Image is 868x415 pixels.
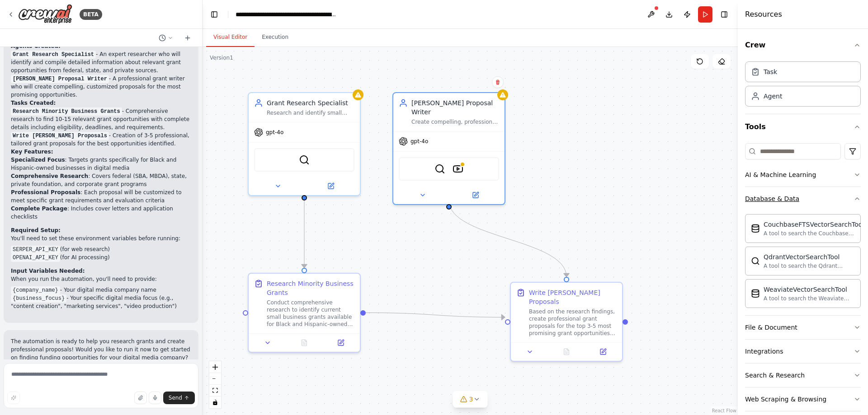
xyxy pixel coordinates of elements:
div: [PERSON_NAME] Proposal Writer [411,98,499,117]
button: Visual Editor [206,28,255,47]
button: No output available [285,337,324,348]
strong: Specialized Focus [11,157,65,163]
img: Logo [18,4,72,24]
div: A tool to search the Weaviate database for relevant information on internal documents. [764,295,855,302]
a: React Flow attribution [712,408,736,413]
div: Create compelling, professional grant proposals tailored to each identified funding opportunity, ... [411,118,499,126]
button: Database & Data [745,187,861,210]
button: Open in side panel [450,190,501,201]
button: zoom out [209,373,221,385]
strong: Key Features: [11,149,53,155]
button: AI & Machine Learning [745,163,861,187]
div: Write [PERSON_NAME] Proposals [529,288,617,306]
button: No output available [547,346,586,357]
code: {company_name} [11,286,60,294]
li: : Each proposal will be customized to meet specific grant requirements and evaluation criteria [11,188,191,205]
div: Research Minority Business Grants [267,279,354,297]
h4: Resources [745,9,782,20]
button: Upload files [134,392,147,404]
div: Agent [764,92,782,101]
li: - Your specific digital media focus (e.g., "content creation", "marketing services", "video produ... [11,294,191,310]
button: zoom in [209,361,221,373]
li: : Includes cover letters and application checklists [11,205,191,221]
img: WeaviateVectorSearchTool [751,289,760,298]
img: SerperDevTool [299,154,310,165]
li: - Your digital media company name [11,286,191,294]
img: CouchbaseFTSVectorSearchTool [751,224,760,233]
div: Integrations [745,347,783,356]
div: Task [764,67,777,76]
button: fit view [209,385,221,396]
button: Send [163,392,195,404]
p: - Comprehensive research to find 10-15 relevant grant opportunities with complete details includi... [11,107,191,131]
div: Database & Data [745,210,861,315]
div: Search & Research [745,371,805,380]
p: When you run the automation, you'll need to provide: [11,275,191,283]
div: Write [PERSON_NAME] ProposalsBased on the research findings, create professional grant proposals ... [510,282,623,362]
code: OPENAI_API_KEY [11,254,60,262]
li: : Targets grants specifically for Black and Hispanic-owned businesses in digital media [11,156,191,172]
strong: Required Setup: [11,227,61,233]
strong: Tasks Created: [11,100,56,106]
g: Edge from 396b0f2a-eb8e-4fcc-b934-1f772ae65775 to 13b772a8-effc-4657-af6f-c0b29a504781 [300,201,309,268]
button: Click to speak your automation idea [149,392,161,404]
div: Crew [745,58,861,114]
button: Switch to previous chat [155,33,177,43]
code: Research Minority Business Grants [11,107,122,116]
button: File & Document [745,316,861,339]
p: - Creation of 3-5 professional, tailored grant proposals for the best opportunities identified. [11,131,191,148]
img: YoutubeChannelSearchTool [453,163,463,174]
div: Database & Data [745,194,799,203]
code: {business_focus} [11,294,66,303]
code: SERPER_API_KEY [11,246,60,254]
p: The automation is ready to help you research grants and create professional proposals! Would you ... [11,337,191,362]
button: Hide left sidebar [208,8,221,21]
button: Delete node [492,76,504,88]
button: Crew [745,33,861,58]
button: Hide right sidebar [718,8,731,21]
div: Based on the research findings, create professional grant proposals for the top 3-5 most promisin... [529,308,617,337]
button: Open in side panel [325,337,356,348]
div: QdrantVectorSearchTool [764,252,855,261]
code: Write [PERSON_NAME] Proposals [11,132,109,140]
nav: breadcrumb [236,10,337,19]
img: SerpApiGoogleSearchTool [434,163,445,174]
div: [PERSON_NAME] Proposal WriterCreate compelling, professional grant proposals tailored to each ide... [392,92,505,205]
p: - A professional grant writer who will create compelling, customized proposals for the most promi... [11,75,191,99]
button: Open in side panel [305,181,356,191]
button: Web Scraping & Browsing [745,387,861,411]
button: Open in side panel [587,346,618,357]
div: A tool to search the Couchbase database for relevant information on internal documents. [764,230,864,237]
span: Send [169,394,182,401]
p: You'll need to set these environment variables before running: [11,234,191,242]
div: WeaviateVectorSearchTool [764,285,855,294]
div: CouchbaseFTSVectorSearchTool [764,220,864,229]
button: Start a new chat [180,33,195,43]
code: [PERSON_NAME] Proposal Writer [11,75,109,83]
g: Edge from 13b772a8-effc-4657-af6f-c0b29a504781 to 033995ba-583d-4c60-a539-5c2a5b6de4eb [366,308,505,322]
button: Integrations [745,340,861,363]
div: A tool to search the Qdrant database for relevant information on internal documents. [764,262,855,270]
div: AI & Machine Learning [745,170,816,179]
strong: Input Variables Needed: [11,268,85,274]
li: : Covers federal (SBA, MBDA), state, private foundation, and corporate grant programs [11,172,191,188]
button: Search & Research [745,364,861,387]
img: QdrantVectorSearchTool [751,256,760,266]
code: Grant Research Specialist [11,51,96,59]
g: Edge from 4a0eedc0-5788-43fe-8a67-496fc30f7333 to 033995ba-583d-4c60-a539-5c2a5b6de4eb [444,201,571,277]
li: (for web research) [11,245,191,253]
strong: Complete Package [11,205,67,212]
div: Research and identify small business grants specifically available for Black and Hispanic-owned d... [267,109,354,117]
div: Grant Research Specialist [267,98,354,107]
div: React Flow controls [209,361,221,408]
span: gpt-4o [410,138,428,145]
div: Version 1 [210,54,233,61]
p: - An expert researcher who will identify and compile detailed information about relevant grant op... [11,50,191,75]
div: File & Document [745,323,797,332]
button: 3 [453,391,488,408]
div: Grant Research SpecialistResearch and identify small business grants specifically available for B... [248,92,361,196]
span: gpt-4o [266,129,283,136]
li: (for AI processing) [11,253,191,261]
div: Web Scraping & Browsing [745,395,826,404]
div: BETA [80,9,102,20]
